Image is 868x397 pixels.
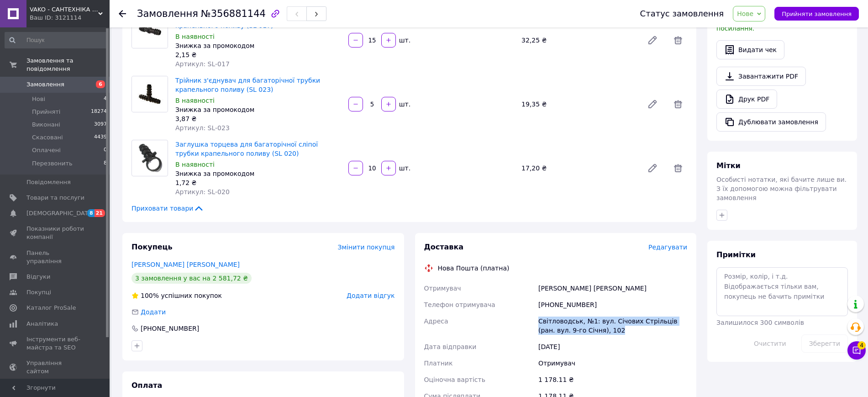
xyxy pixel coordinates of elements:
span: Виконані [32,121,60,129]
span: №356881144 [201,8,266,19]
div: 3,87 ₴ [175,114,341,123]
div: 1 178.11 ₴ [537,371,689,388]
span: Панель управління [26,249,84,265]
span: Особисті нотатки, які бачите лише ви. З їх допомогою можна фільтрувати замовлення [716,176,847,201]
span: Оплата [132,381,162,390]
div: Нова Пошта (платна) [436,264,512,273]
div: 32,25 ₴ [518,34,640,47]
span: Замовлення та повідомлення [26,57,110,73]
img: Заглушка торцева для багаторічної сліпої трубки крапельного поливу (SL 020) [135,140,165,176]
div: 19,35 ₴ [518,98,640,111]
div: Ваш ID: 3121114 [30,14,110,22]
span: 4 [104,95,107,103]
a: Редагувати [643,159,662,177]
div: 17,20 ₴ [518,162,640,175]
img: Трійник з'єднувач для багаторічної трубки крапельного поливу (SL 023) [132,76,168,112]
button: Дублювати замовлення [716,112,826,132]
a: Редагувати [643,31,662,49]
span: 21 [95,209,105,217]
div: [PHONE_NUMBER] [140,324,200,333]
span: Товари та послуги [26,194,84,202]
div: 2,15 ₴ [175,50,341,59]
div: Статус замовлення [640,9,724,18]
span: 3097 [94,121,107,129]
span: 8 [87,209,95,217]
span: Покупець [132,243,173,251]
span: Артикул: SL-017 [175,60,230,68]
span: Артикул: SL-023 [175,124,230,132]
span: Нове [737,10,753,17]
div: 1,72 ₴ [175,178,341,187]
span: Показники роботи компанії [26,225,84,241]
span: Аналітика [26,320,58,328]
span: Покупці [26,288,51,296]
a: Трійник з'єднувач для багаторічної трубки крапельного поливу (SL 023) [175,77,320,93]
button: Видати чек [716,40,784,59]
span: Залишилося 300 символів [716,319,804,326]
div: Світловодськ, №1: вул. Січових Стрільців (ран. вул. 9-го Січня), 102 [537,313,689,339]
span: Дата відправки [424,343,477,350]
span: 0 [104,146,107,154]
a: Редагувати [643,95,662,113]
span: Видалити [669,159,687,177]
div: Отримувач [537,355,689,371]
span: Скасовані [32,133,63,142]
span: Додати відгук [347,292,395,299]
a: Завантажити PDF [716,67,806,86]
span: Адреса [424,318,448,325]
div: [PHONE_NUMBER] [537,296,689,313]
span: VAKO - САНТЕХНІКА ОПЛЕННЯ ВОДОПОСТАЧАННЯ [30,5,98,14]
button: Чат з покупцем4 [847,341,866,360]
span: Артикул: SL-020 [175,188,230,196]
span: 18274 [91,108,107,116]
span: Видалити [669,31,687,49]
span: Приховати товари [132,204,204,213]
div: шт. [397,164,411,173]
div: Знижка за промокодом [175,41,341,50]
div: шт. [397,100,411,109]
div: Повернутися назад [119,9,126,18]
a: Прямий з'єднувач для багаторічної трубки крапельного поливу (SL 017) [175,13,320,29]
span: Платник [424,360,453,367]
div: 3 замовлення у вас на 2 581,72 ₴ [132,273,252,284]
span: 4439 [94,133,107,142]
span: Нові [32,95,45,103]
a: [PERSON_NAME] [PERSON_NAME] [132,261,240,268]
span: Додати [141,308,166,316]
span: Повідомлення [26,178,71,186]
div: [DATE] [537,339,689,355]
span: 6 [96,80,105,88]
span: Прийняті [32,108,60,116]
span: Замовлення [137,8,198,19]
span: Оціночна вартість [424,376,485,383]
div: шт. [397,36,411,45]
a: Заглушка торцева для багаторічної сліпої трубки крапельного поливу (SL 020) [175,141,318,157]
img: Прямий з'єднувач для багаторічної трубки крапельного поливу (SL 017) [132,12,168,48]
span: Відгуки [26,273,50,281]
span: Перезвонить [32,159,73,168]
div: Знижка за промокодом [175,105,341,114]
span: Змінити покупця [338,243,395,251]
button: Прийняти замовлення [774,7,859,21]
div: успішних покупок [132,291,222,300]
span: В наявності [175,161,215,168]
span: Інструменти веб-майстра та SEO [26,335,84,352]
span: Мітки [716,161,741,170]
span: Доставка [424,243,464,251]
span: Редагувати [648,243,687,251]
span: Каталог ProSale [26,304,76,312]
span: Прийняти замовлення [782,11,852,17]
span: Оплачені [32,146,61,154]
span: Замовлення [26,80,64,89]
span: В наявності [175,97,215,104]
a: Друк PDF [716,90,777,109]
div: Знижка за промокодом [175,169,341,178]
span: Примітки [716,250,756,259]
input: Пошук [5,32,108,48]
span: Управління сайтом [26,359,84,376]
span: У вас є 30 днів, щоб відправити запит на відгук покупцеві, скопіювавши посилання. [716,6,845,32]
span: Телефон отримувача [424,301,495,308]
div: [PERSON_NAME] [PERSON_NAME] [537,280,689,296]
span: 100% [141,292,159,299]
span: 8 [104,159,107,168]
